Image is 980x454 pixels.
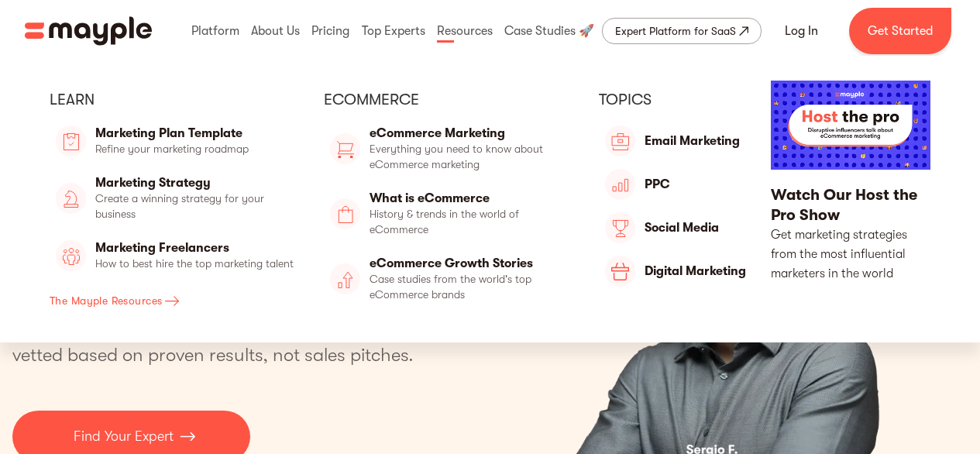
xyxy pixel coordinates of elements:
a: home [25,16,152,46]
div: Expert Platform for SaaS [615,22,736,40]
a: Log In [766,12,837,50]
div: About Us [247,6,304,56]
a: Get Started [849,8,951,54]
div: Platform [187,6,243,56]
a: Expert Platform for SaaS [602,18,762,44]
div: Watch Our Host the Pro Show [771,185,930,225]
div: Resources [433,6,497,56]
a: Watch Our Host the Pro ShowGet marketing strategies from the most influential marketers in the world [771,81,930,318]
div: Learn [50,90,305,110]
p: Find Your Expert [74,426,174,447]
div: Topics [599,90,752,110]
div: Top Experts [358,6,429,56]
img: Mayple Youtube Channel [771,81,930,170]
p: Get marketing strategies from the most influential marketers in the world [771,225,930,284]
div: Pricing [308,6,353,56]
div: The Mayple Resources [50,291,162,310]
img: Mayple logo [25,16,152,46]
a: The Mayple Resources [50,287,305,315]
div: Ecommerce [324,90,579,110]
